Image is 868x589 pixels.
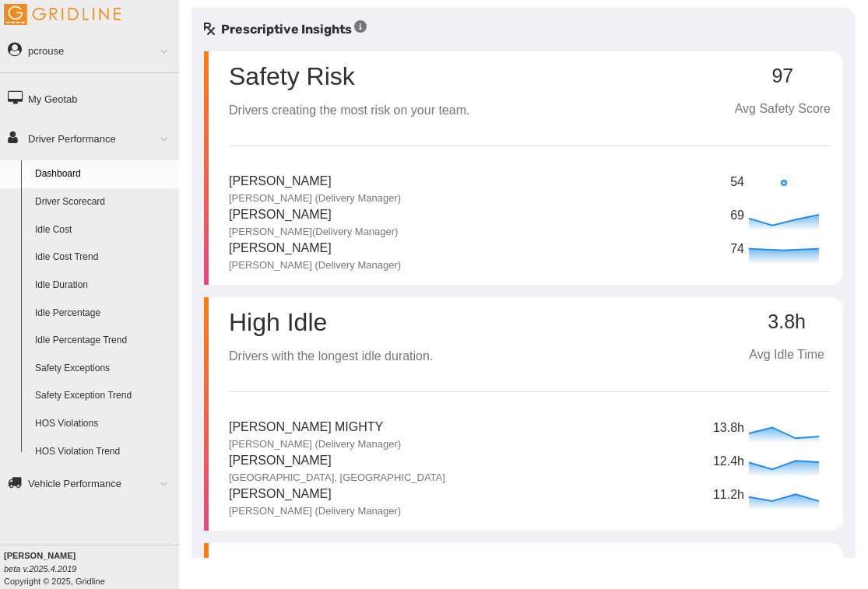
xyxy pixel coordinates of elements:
[229,437,401,451] p: [PERSON_NAME] (Delivery Manager)
[229,191,401,205] p: [PERSON_NAME] (Delivery Manager)
[4,549,179,587] div: Copyright © 2025, Gridline
[28,160,179,188] a: Dashboard
[229,418,401,437] p: [PERSON_NAME] Mighty
[229,64,355,89] p: Safety Risk
[229,451,445,471] p: [PERSON_NAME]
[4,564,76,573] i: beta v.2025.4.2019
[28,438,179,466] a: HOS Violation Trend
[28,382,179,410] a: Safety Exception Trend
[229,101,469,121] p: Drivers creating the most risk on your team.
[28,327,179,355] a: Idle Percentage Trend
[743,345,831,365] p: Avg Idle Time
[229,239,401,258] p: [PERSON_NAME]
[28,300,179,328] a: Idle Percentage
[229,310,433,335] p: High Idle
[229,471,445,485] p: [GEOGRAPHIC_DATA], [GEOGRAPHIC_DATA]
[229,258,401,272] p: [PERSON_NAME] (Delivery Manager)
[204,20,367,39] h5: Prescriptive Insights
[735,65,831,87] p: 97
[713,419,745,438] p: 13.8h
[735,100,831,119] p: Avg Safety Score
[28,355,179,383] a: Safety Exceptions
[28,244,179,272] a: Idle Cost Trend
[4,551,76,560] b: [PERSON_NAME]
[730,173,745,192] p: 54
[752,557,831,579] p: 1
[28,216,179,244] a: Idle Cost
[4,4,121,25] img: Gridline
[28,272,179,300] a: Idle Duration
[229,225,398,239] p: [PERSON_NAME](Delivery Manager)
[713,452,745,472] p: 12.4h
[743,311,831,333] p: 3.8h
[28,188,179,216] a: Driver Scorecard
[229,205,398,225] p: [PERSON_NAME]
[713,486,745,505] p: 11.2h
[229,556,476,580] p: HOS Compliance
[730,240,745,259] p: 74
[28,410,179,438] a: HOS Violations
[730,206,745,226] p: 69
[229,347,433,366] p: Drivers with the longest idle duration.
[229,504,401,518] p: [PERSON_NAME] (Delivery Manager)
[229,172,401,191] p: [PERSON_NAME]
[229,485,401,504] p: [PERSON_NAME]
